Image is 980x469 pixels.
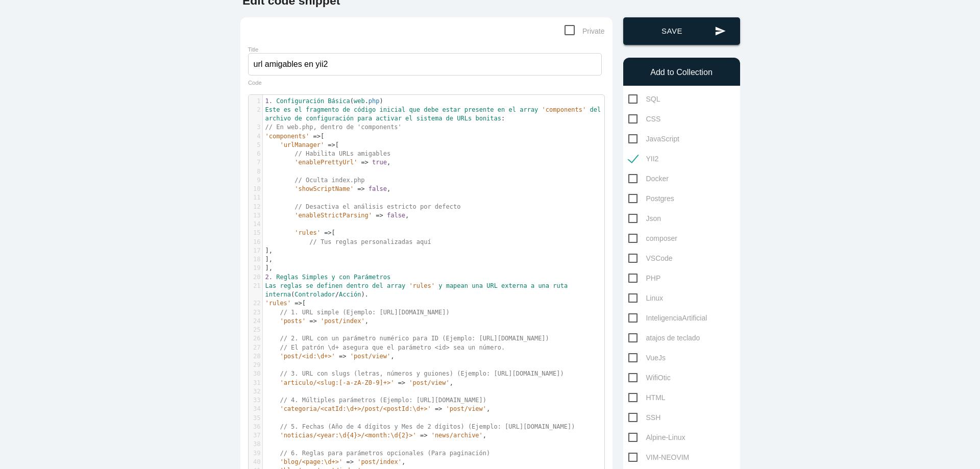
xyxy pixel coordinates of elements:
[249,132,262,141] div: 4
[265,97,273,105] span: 1.
[280,370,563,377] span: // 3. URL con slugs (letras, números y guiones) (Ejemplo: [URL][DOMAIN_NAME])
[446,115,453,122] span: de
[249,308,262,317] div: 23
[295,185,354,192] span: 'showScriptName'
[438,282,442,289] span: y
[628,312,707,325] span: InteligenciaArtificial
[380,106,406,113] span: inicial
[486,282,498,289] span: URL
[446,282,468,289] span: mapean
[276,274,298,281] span: Reglas
[265,300,306,307] span: [
[328,141,335,149] span: =>
[628,272,661,285] span: PHP
[295,177,364,184] span: // Oculta index.php
[306,282,313,289] span: se
[249,361,262,369] div: 29
[376,115,402,122] span: activar
[248,80,262,86] label: Code
[475,115,501,122] span: bonitas
[542,106,586,113] span: 'components'
[339,353,346,360] span: =>
[249,193,262,202] div: 11
[347,282,369,289] span: dentro
[295,159,357,166] span: 'enablePrettyUrl'
[446,405,486,412] span: 'post/view'
[280,450,490,457] span: // 6. Reglas para parámetros opcionales (Para paginación)
[295,291,335,298] span: Controlador
[280,141,324,149] span: 'urlManager'
[249,440,262,449] div: 38
[249,158,262,167] div: 7
[276,97,324,105] span: Configuración
[295,150,390,157] span: // Habilita URLs amigables
[313,133,320,140] span: =>
[249,106,262,114] div: 2
[265,282,572,298] span: ( ).
[565,25,605,38] span: Private
[553,282,568,289] span: ruta
[249,123,262,132] div: 3
[265,133,310,140] span: 'components'
[590,106,601,113] span: del
[265,124,402,131] span: // En web.php, dentro de 'components'
[280,379,394,386] span: 'articulo/<slug:[-a-zA-Z0-9]+>'
[442,106,460,113] span: estar
[628,172,669,185] span: Docker
[280,458,342,465] span: 'blog/<page:\d+>'
[628,252,673,265] span: VSCode
[538,282,549,289] span: una
[457,115,472,122] span: URLs
[416,115,443,122] span: sistema
[628,192,674,205] span: Postgres
[265,282,277,289] span: Las
[628,93,660,106] span: SQL
[249,246,262,255] div: 17
[265,432,487,439] span: ,
[280,317,306,325] span: 'posts'
[628,431,685,444] span: Alpine-Linux
[249,379,262,387] div: 31
[265,159,391,166] span: ,
[350,353,390,360] span: 'post/view'
[431,432,483,439] span: 'news/archive'
[420,432,427,439] span: =>
[280,353,335,360] span: 'post/<id:\d+>'
[520,106,538,113] span: array
[249,176,262,185] div: 9
[387,282,405,289] span: array
[280,282,302,289] span: reglas
[249,352,262,361] div: 28
[280,397,486,404] span: // 4. Múltiples parámetros (Ejemplo: [URL][DOMAIN_NAME])
[280,423,575,430] span: // 5. Fechas (Año de 4 dígitos y Mes de 2 dígitos) (Ejemplo: [URL][DOMAIN_NAME])
[328,97,350,105] span: Básica
[354,97,365,105] span: web
[249,238,262,246] div: 16
[265,229,335,236] span: [
[405,115,412,122] span: el
[354,106,376,113] span: código
[306,115,354,122] span: configuración
[509,106,516,113] span: el
[295,203,460,210] span: // Desactiva el análisis estricto por defecto
[295,229,321,236] span: 'rules'
[280,405,431,412] span: 'categoria/<catId:\d+>/post/<postId:\d+>'
[249,264,262,273] div: 19
[342,106,350,113] span: de
[317,282,343,289] span: definen
[249,387,262,396] div: 32
[369,97,380,105] span: php
[628,68,735,77] h6: Add to Collection
[265,291,291,298] span: interna
[265,212,409,219] span: ,
[324,229,331,236] span: =>
[249,185,262,193] div: 10
[376,212,383,219] span: =>
[309,317,316,325] span: =>
[265,274,273,281] span: 2.
[265,247,273,254] span: ],
[265,317,369,325] span: ,
[309,238,431,245] span: // Tus reglas personalizadas aquí
[249,405,262,413] div: 34
[628,352,666,364] span: VueJs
